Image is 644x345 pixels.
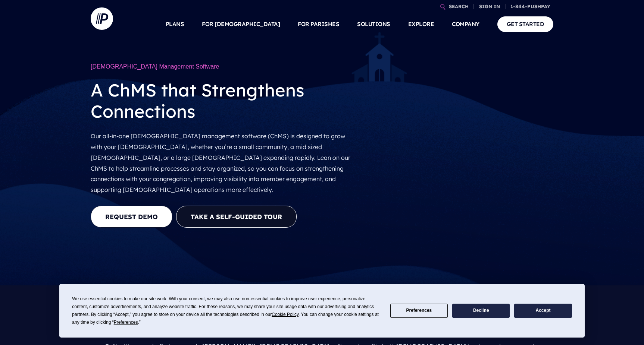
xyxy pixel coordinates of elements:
[272,312,298,317] span: Cookie Policy
[91,60,356,74] h1: [DEMOGRAPHIC_DATA] Management Software
[166,11,184,37] a: PLANS
[408,11,434,37] a: EXPLORE
[298,11,339,37] a: FOR PARISHES
[91,206,172,228] a: REQUEST DEMO
[176,206,297,228] button: Take a Self-guided Tour
[202,11,280,37] a: FOR [DEMOGRAPHIC_DATA]
[497,16,554,32] a: GET STARTED
[357,11,390,37] a: SOLUTIONS
[91,74,356,128] h2: A ChMS that Strengthens Connections
[390,304,448,318] button: Preferences
[91,128,356,198] p: Our all-in-one [DEMOGRAPHIC_DATA] management software (ChMS) is designed to grow with your [DEMOG...
[452,11,479,37] a: COMPANY
[72,295,381,326] div: We use essential cookies to make our site work. With your consent, we may also use non-essential ...
[114,320,138,325] span: Preferences
[59,284,585,338] div: Cookie Consent Prompt
[452,304,510,318] button: Decline
[514,304,572,318] button: Accept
